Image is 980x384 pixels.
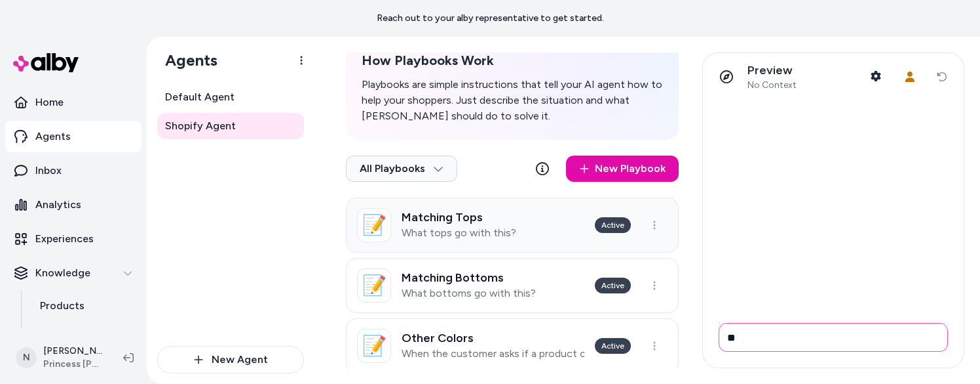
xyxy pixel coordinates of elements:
h1: Agents [155,51,217,70]
a: Analytics [5,189,141,221]
img: alby Logo [13,53,79,72]
button: N[PERSON_NAME]Princess [PERSON_NAME] USA [8,337,113,379]
p: Playbooks are simple instructions that tell your AI agent how to help your shoppers. Just describ... [362,77,663,124]
h2: How Playbooks Work [362,53,663,69]
a: Experiences [5,223,141,255]
button: All Playbooks [346,156,457,182]
p: Experiences [35,231,94,247]
div: Active [595,338,631,354]
p: What bottoms go with this? [402,287,536,300]
p: Inbox [35,163,62,179]
input: Write your prompt here [719,323,948,352]
a: Inbox [5,155,141,186]
h3: Other Colors [402,331,584,345]
a: Home [5,87,141,118]
a: 📝Matching TopsWhat tops go with this?Active [346,198,679,253]
a: 📝Other ColorsWhen the customer asks if a product comes in other colors. When the customer asks ab... [346,318,679,373]
a: Products [27,290,141,322]
a: 📝Matching BottomsWhat bottoms go with this?Active [346,258,679,313]
span: N [16,347,37,368]
p: Agents [35,129,71,144]
span: Shopify Agent [165,118,236,134]
button: New Agent [157,346,304,373]
span: No Context [747,79,797,91]
a: New Playbook [566,156,679,182]
a: Documents [27,322,141,353]
div: Active [595,217,631,233]
a: Default Agent [157,84,304,110]
button: Knowledge [5,257,141,289]
p: Products [40,298,85,314]
p: Home [35,95,64,110]
div: 📝 [357,329,391,363]
p: Analytics [35,197,81,213]
p: What tops go with this? [402,226,516,240]
div: Active [595,278,631,293]
a: Agents [5,121,141,152]
p: Knowledge [35,265,90,281]
p: Reach out to your alby representative to get started. [377,12,604,25]
span: All Playbooks [360,162,443,175]
p: When the customer asks if a product comes in other colors. When the customer asks about what colo... [402,347,584,360]
a: Shopify Agent [157,113,304,139]
h3: Matching Bottoms [402,271,536,284]
div: 📝 [357,208,391,242]
p: [PERSON_NAME] [43,345,102,358]
p: Preview [747,63,797,78]
div: 📝 [357,268,391,303]
h3: Matching Tops [402,211,516,224]
span: Princess [PERSON_NAME] USA [43,358,102,371]
span: Default Agent [165,89,235,105]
